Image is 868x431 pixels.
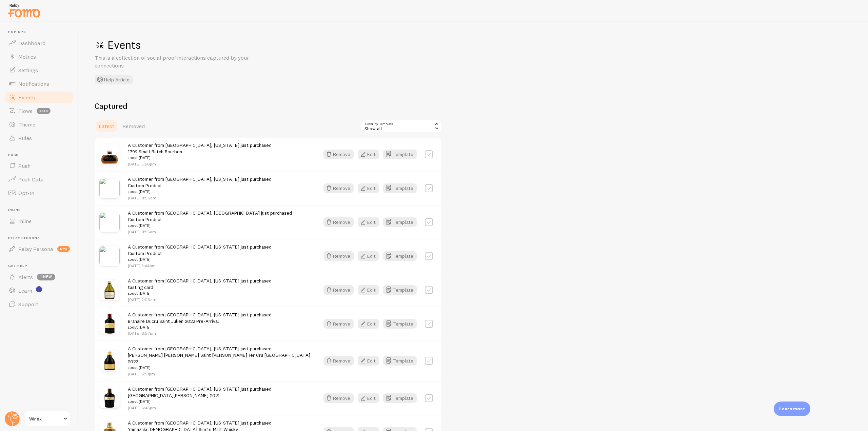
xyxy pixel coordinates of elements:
button: Edit [358,251,379,261]
span: Inline [18,218,32,224]
a: Theme [4,118,74,131]
span: A Customer from [GEOGRAPHIC_DATA], [US_STATE] just purchased [128,346,311,371]
p: [DATE] 6:45pm [128,405,272,411]
img: branaireducru22.jpg [99,314,120,334]
button: Template [383,150,417,159]
a: Edit [358,251,383,261]
span: Flows [18,107,33,114]
a: Template [383,251,417,261]
a: Flows beta [4,104,74,118]
a: 1792 Small Batch Bourbon [128,149,182,155]
a: Relay Persona new [4,242,74,256]
p: [DATE] 11:55am [128,229,292,235]
img: pysalachateniere22.jpg [99,351,120,371]
img: product [99,178,120,198]
h2: Captured [95,101,442,111]
span: Support [18,301,38,308]
a: Alerts 1 new [4,270,74,284]
a: Winex [24,411,70,427]
a: Support [4,297,74,311]
a: Custom Product [128,182,162,189]
span: new [57,246,70,252]
span: Pop-ups [8,30,74,34]
a: Edit [358,356,383,366]
button: Remove [323,356,354,366]
button: Edit [358,217,379,227]
span: Push Data [18,176,44,183]
button: Remove [323,217,354,227]
a: Events [4,91,74,104]
button: Edit [358,393,379,403]
p: [DATE] 6:57pm [128,330,272,336]
span: Notifications [18,80,49,87]
span: Alerts [18,274,33,280]
span: Removed [122,123,145,130]
span: A Customer from [GEOGRAPHIC_DATA], [GEOGRAPHIC_DATA] just purchased [128,210,292,229]
button: Template [383,319,417,329]
h1: Events [95,38,298,52]
span: A Customer from [GEOGRAPHIC_DATA], [US_STATE] just purchased [128,244,272,263]
button: Edit [358,356,379,366]
a: [PERSON_NAME] [PERSON_NAME] Saint [PERSON_NAME] 1er Cru [GEOGRAPHIC_DATA] 2022 [128,352,310,365]
svg: <p>Watch New Feature Tutorials!</p> [36,286,42,292]
a: Edit [358,217,383,227]
a: Notifications [4,77,74,91]
small: about [DATE] [128,324,272,330]
span: A Customer from [GEOGRAPHIC_DATA], [US_STATE] just purchased [128,386,272,405]
button: Edit [358,285,379,295]
p: [DATE] 3:44am [128,263,272,269]
span: Learn [18,287,32,294]
a: Edit [358,393,383,403]
a: Removed [118,119,149,133]
span: Inline [8,208,74,212]
p: [DATE] 11:56am [128,195,272,201]
p: [DATE] 2:06am [128,297,272,302]
small: about [DATE] [128,256,272,262]
button: Edit [358,150,379,159]
small: about [DATE] [128,189,272,195]
span: A Customer from [GEOGRAPHIC_DATA], [US_STATE] just purchased [128,142,272,161]
button: Remove [323,150,354,159]
a: Dashboard [4,36,74,50]
button: Template [383,356,417,366]
span: beta [37,108,51,114]
a: Branaire Ducru Saint Julien 2022 Pre-Arrival [128,318,219,324]
a: Push Data [4,173,74,186]
small: about [DATE] [128,290,272,296]
a: Opt-In [4,186,74,200]
a: Metrics [4,50,74,63]
p: [DATE] 5:50pm [128,161,272,167]
small: about [DATE] [128,398,272,405]
span: Push [8,153,74,157]
img: sanvicente21.jpg [99,388,120,408]
div: Learn more [774,401,810,416]
a: Inline [4,214,74,228]
a: Edit [358,285,383,295]
button: Remove [323,319,354,329]
a: Template [383,183,417,193]
button: Remove [323,183,354,193]
p: This is a collection of social proof interactions captured by your connections [95,54,257,70]
button: Template [383,393,417,403]
a: Latest [95,119,118,133]
button: Edit [358,319,379,329]
a: Edit [358,319,383,329]
a: Learn [4,284,74,297]
small: about [DATE] [128,155,272,161]
a: Edit [358,150,383,159]
span: Theme [18,121,35,128]
p: [DATE] 6:51pm [128,371,311,377]
img: diatomchardonnay23.jpg [99,280,120,300]
button: Template [383,217,417,227]
a: Settings [4,63,74,77]
button: Template [383,285,417,295]
span: Opt-In [18,190,34,196]
a: Edit [358,183,383,193]
span: Latest [99,123,114,130]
